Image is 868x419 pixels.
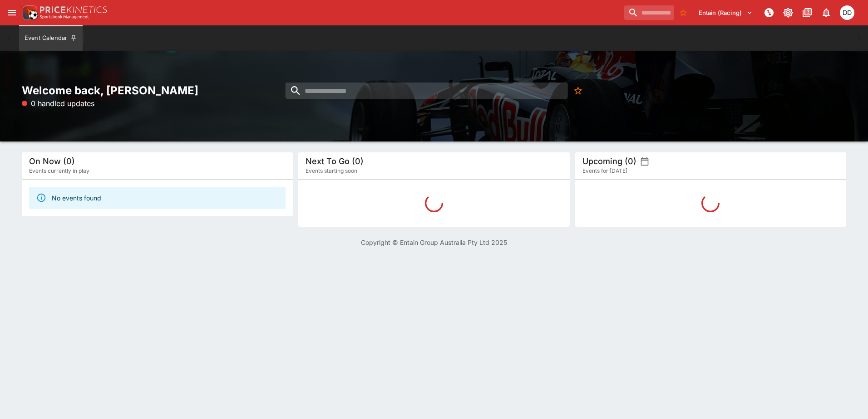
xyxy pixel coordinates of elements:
[22,98,94,109] p: 0 handled updates
[52,190,101,206] div: No events found
[624,5,674,20] input: search
[570,83,587,99] button: No Bookmarks
[582,166,627,175] span: Events for [DATE]
[840,5,854,20] div: Daryl Dao
[761,5,777,21] button: NOT Connected to PK
[29,156,75,166] h5: On Now (0)
[799,5,815,21] button: Documentation
[40,15,89,19] img: Sportsbook Management
[19,25,83,51] button: Event Calendar
[20,4,38,22] img: PriceKinetics Logo
[40,6,107,13] img: PriceKinetics
[4,5,20,21] button: open drawer
[818,5,834,21] button: Notifications
[676,5,690,20] button: No Bookmarks
[306,156,364,166] h5: Next To Go (0)
[29,166,89,175] span: Events currently in play
[22,83,293,97] h2: Welcome back, [PERSON_NAME]
[837,3,857,23] button: Daryl Dao
[693,5,758,20] button: Select Tenant
[306,166,357,175] span: Events starting soon
[286,83,568,99] input: search
[780,5,796,21] button: Toggle light/dark mode
[582,156,636,166] h5: Upcoming (0)
[640,157,649,166] button: settings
